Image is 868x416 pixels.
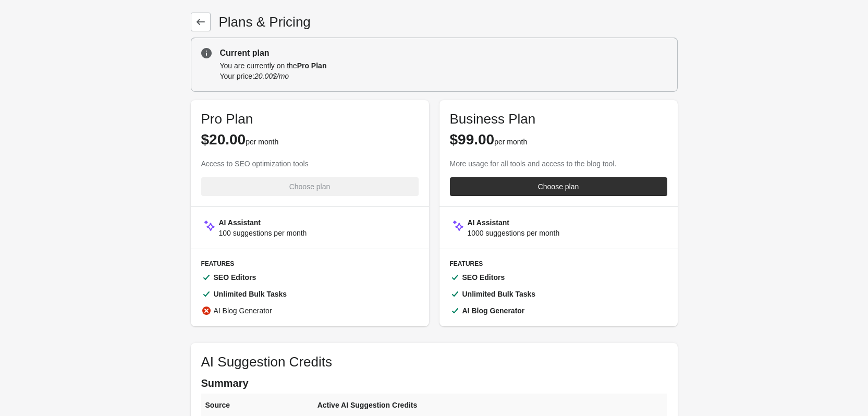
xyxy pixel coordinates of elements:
[201,111,253,127] span: Pro Plan
[219,218,261,227] b: AI Assistant
[214,305,272,316] div: AI Blog Generator
[254,72,289,80] i: 20.00$/mo
[450,131,667,148] div: per month
[450,131,495,148] span: $99.00
[220,47,667,59] p: Current plan
[219,14,311,30] p: Plans & Pricing
[219,228,307,238] div: 100 suggestions per month
[468,218,509,227] b: AI Assistant
[214,273,256,282] b: SEO Editors
[450,260,667,268] h3: Features
[201,131,246,148] span: $20.00
[201,378,667,388] h2: Summary
[450,111,536,127] span: Business Plan
[297,62,327,70] b: Pro Plan
[450,177,667,196] a: Choose plan
[214,290,287,298] b: Unlimited Bulk Tasks
[201,160,309,168] span: Access to SEO optimization tools
[462,290,536,298] b: Unlimited Bulk Tasks
[450,217,466,233] img: MagicMinor-0c7ff6cd6e0e39933513fd390ee66b6c2ef63129d1617a7e6fa9320d2ce6cec8.svg
[201,260,419,268] h3: Features
[201,353,667,370] h1: AI Suggestion Credits
[450,160,617,168] span: More usage for all tools and access to the blog tool.
[468,228,560,238] div: 1000 suggestions per month
[220,59,667,82] div: You are currently on the Your price:
[201,131,419,148] div: per month
[201,217,217,233] img: MagicMinor-0c7ff6cd6e0e39933513fd390ee66b6c2ef63129d1617a7e6fa9320d2ce6cec8.svg
[462,273,505,282] b: SEO Editors
[538,182,579,191] div: Choose plan
[462,307,525,315] b: AI Blog Generator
